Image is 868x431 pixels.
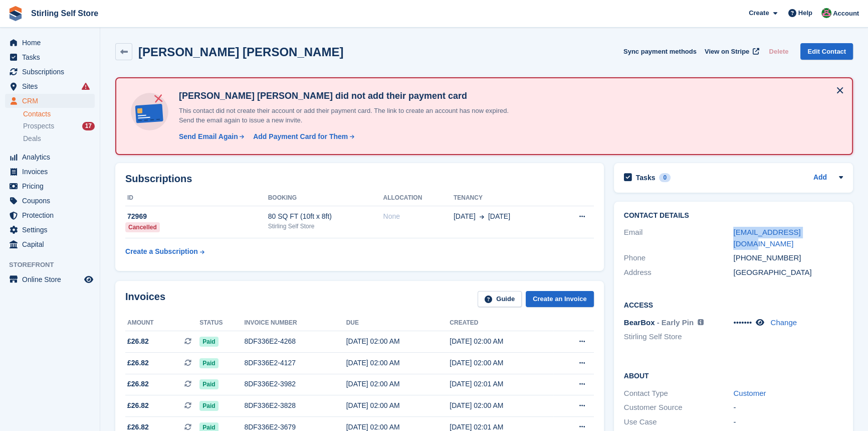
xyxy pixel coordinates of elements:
a: Add Payment Card for Them [249,131,355,142]
a: menu [5,272,95,286]
span: Analytics [22,150,82,164]
span: Paid [199,379,218,389]
a: menu [5,194,95,208]
span: Invoices [22,165,82,179]
div: 8DF336E2-4127 [244,358,346,368]
div: 17 [82,122,95,130]
span: Sites [22,79,82,93]
div: 80 SQ FT (10ft x 8ft) [268,211,383,222]
button: Delete [765,43,792,60]
span: View on Stripe [705,47,749,57]
span: [DATE] [454,211,476,222]
span: Subscriptions [22,65,82,79]
h2: About [624,370,843,380]
a: menu [5,50,95,64]
div: Stirling Self Store [268,222,383,231]
p: This contact did not create their account or add their payment card. The link to create an accoun... [175,106,526,125]
a: Deals [23,133,95,144]
th: Tenancy [454,190,556,206]
span: BearBox [624,318,655,327]
a: Create an Invoice [526,291,594,308]
a: menu [5,36,95,50]
span: Prospects [23,121,54,131]
span: Pricing [22,179,82,193]
a: menu [5,94,95,108]
span: Deals [23,134,41,143]
span: Paid [199,358,218,368]
a: menu [5,79,95,93]
h2: Access [624,300,843,310]
a: menu [5,65,95,79]
th: Invoice number [244,315,346,331]
th: ID [125,190,268,206]
h2: Subscriptions [125,173,594,185]
div: [DATE] 02:00 AM [450,358,553,368]
a: View on Stripe [701,43,761,60]
div: - [733,402,843,413]
span: Paid [199,401,218,411]
div: Create a Subscription [125,246,198,257]
th: Booking [268,190,383,206]
a: Add [813,172,827,184]
span: Account [833,9,859,19]
th: Due [346,315,450,331]
span: £26.82 [127,379,149,389]
a: Contacts [23,109,95,119]
h2: [PERSON_NAME] [PERSON_NAME] [138,45,343,59]
div: Phone [624,252,734,264]
span: Coupons [22,194,82,208]
th: Created [450,315,553,331]
span: Home [22,36,82,50]
div: Address [624,267,734,278]
span: ••••••• [733,318,752,327]
h4: [PERSON_NAME] [PERSON_NAME] did not add their payment card [175,90,526,102]
a: menu [5,150,95,164]
div: 8DF336E2-3828 [244,400,346,411]
div: Contact Type [624,388,734,399]
div: [DATE] 02:00 AM [346,400,450,411]
img: Lucy [821,8,831,18]
div: [GEOGRAPHIC_DATA] [733,267,843,278]
div: [DATE] 02:00 AM [346,379,450,389]
div: 0 [659,173,671,182]
span: CRM [22,94,82,108]
span: Protection [22,208,82,222]
span: £26.82 [127,400,149,411]
span: Help [798,8,812,18]
img: icon-info-grey-7440780725fd019a000dd9b08b2336e03edf1995a4989e88bcd33f0948082b44.svg [698,319,704,325]
a: Prospects 17 [23,121,95,131]
a: Change [770,318,797,327]
a: menu [5,179,95,193]
span: Settings [22,223,82,237]
h2: Contact Details [624,212,843,220]
div: [DATE] 02:00 AM [346,358,450,368]
a: Edit Contact [800,43,853,60]
a: Customer [733,389,766,397]
div: Add Payment Card for Them [253,131,348,142]
span: [DATE] [488,211,510,222]
a: Stirling Self Store [27,5,102,22]
div: 8DF336E2-3982 [244,379,346,389]
h2: Tasks [636,173,656,182]
a: menu [5,208,95,222]
a: menu [5,237,95,251]
h2: Invoices [125,291,165,308]
th: Status [199,315,244,331]
a: Create a Subscription [125,242,204,261]
div: Email [624,227,734,249]
span: - Early Pin [657,318,694,327]
div: [DATE] 02:00 AM [450,400,553,411]
a: [EMAIL_ADDRESS][DOMAIN_NAME] [733,228,800,248]
a: menu [5,165,95,179]
div: 8DF336E2-4268 [244,336,346,347]
div: [DATE] 02:00 AM [346,336,450,347]
th: Amount [125,315,199,331]
i: Smart entry sync failures have occurred [82,82,90,90]
span: Online Store [22,272,82,286]
a: Guide [478,291,522,308]
div: Customer Source [624,402,734,413]
img: no-card-linked-e7822e413c904bf8b177c4d89f31251c4716f9871600ec3ca5bfc59e148c83f4.svg [128,90,171,133]
div: [DATE] 02:01 AM [450,379,553,389]
th: Allocation [383,190,453,206]
img: stora-icon-8386f47178a22dfd0bd8f6a31ec36ba5ce8667c1dd55bd0f319d3a0aa187defe.svg [8,6,23,21]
